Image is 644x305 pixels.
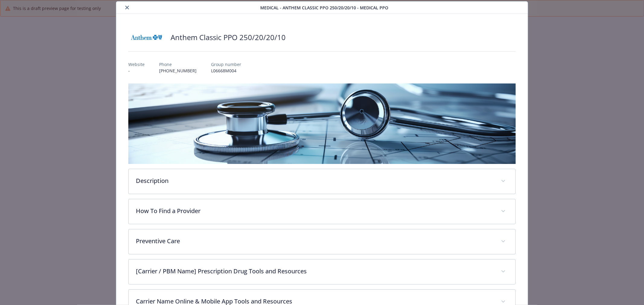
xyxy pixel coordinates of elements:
p: How To Find a Provider [136,206,494,215]
button: close [123,4,131,11]
span: Medical - Anthem Classic PPO 250/20/20/10 - Medical PPO [261,5,389,11]
p: Phone [159,61,197,68]
p: Preventive Care [136,237,494,246]
div: Description [129,169,515,194]
p: Website [128,61,145,68]
p: [PHONE_NUMBER] [159,68,197,74]
div: [Carrier / PBM Name] Prescription Drug Tools and Resources [129,259,515,284]
p: L06668M004 [211,68,241,74]
div: How To Find a Provider [129,199,515,224]
h2: Anthem Classic PPO 250/20/20/10 [171,32,286,42]
p: [Carrier / PBM Name] Prescription Drug Tools and Resources [136,267,494,276]
p: - [128,68,145,74]
p: Description [136,176,494,185]
img: Anthem Blue Cross [128,28,165,46]
img: banner [128,83,516,164]
div: Preventive Care [129,229,515,254]
p: Group number [211,61,241,68]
